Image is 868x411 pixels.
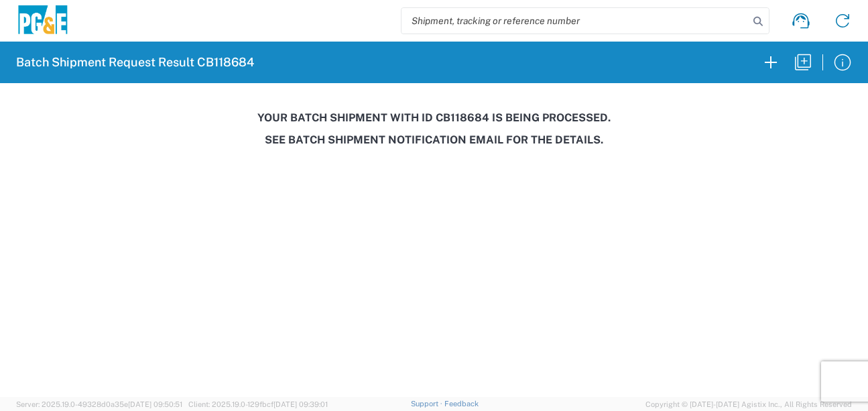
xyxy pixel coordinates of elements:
[645,398,852,410] span: Copyright © [DATE]-[DATE] Agistix Inc., All Rights Reserved
[188,400,328,408] span: Client: 2025.19.0-129fbcf
[128,400,182,408] span: [DATE] 09:50:51
[9,133,859,146] h3: See Batch Shipment Notification email for the details.
[411,400,444,408] a: Support
[9,111,859,124] h3: Your batch shipment with id CB118684 is being processed.
[16,400,182,408] span: Server: 2025.19.0-49328d0a35e
[444,400,479,408] a: Feedback
[273,400,328,408] span: [DATE] 09:39:01
[16,5,70,37] img: pge
[16,54,254,70] h2: Batch Shipment Request Result CB118684
[401,8,749,34] input: Shipment, tracking or reference number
